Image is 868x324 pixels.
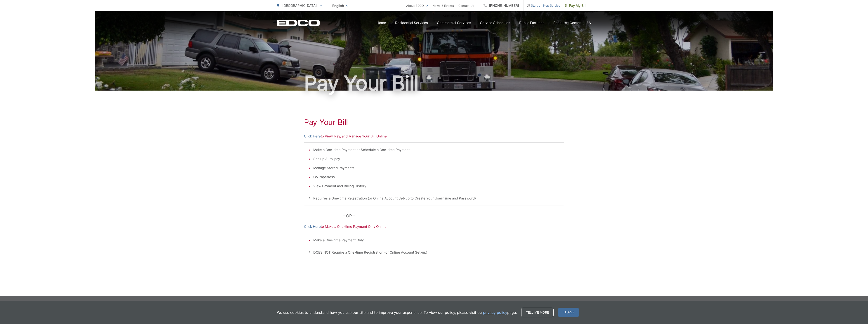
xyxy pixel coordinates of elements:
a: privacy policy [483,310,507,315]
a: Commercial Services [437,20,471,26]
p: We use cookies to understand how you use our site and to improve your experience. To view our pol... [277,310,517,315]
a: Tell me more [521,308,554,317]
a: Resource Center [553,20,581,26]
li: Make a One-time Payment or Schedule a One-time Payment [313,147,559,153]
span: English [329,2,352,10]
a: Home [377,20,386,26]
a: Click Here [304,134,321,139]
li: Go Paperless [313,174,559,180]
a: Service Schedules [480,20,510,26]
a: Click Here [304,224,321,229]
span: I agree [558,308,579,317]
p: to Make a One-time Payment Only Online [304,224,564,229]
h1: Pay Your Bill [277,72,591,95]
li: View Payment and Billing History [313,183,559,189]
li: Set-up Auto-pay [313,156,559,162]
p: * DOES NOT Require a One-time Registration (or Online Account Set-up) [309,250,559,255]
h1: Pay Your Bill [304,118,564,127]
a: Contact Us [458,3,474,8]
a: News & Events [432,3,454,8]
a: EDCD logo. Return to the homepage. [277,20,320,26]
p: to View, Pay, and Manage Your Bill Online [304,134,564,139]
a: About EDCO [406,3,428,8]
a: Residential Services [395,20,428,26]
span: [GEOGRAPHIC_DATA] [282,3,317,8]
a: Public Facilities [519,20,544,26]
p: - OR - [343,213,564,219]
p: * Requires a One-time Registration (or Online Account Set-up to Create Your Username and Password) [309,196,559,201]
li: Manage Stored Payments [313,165,559,171]
span: Pay My Bill [565,3,586,8]
li: Make a One-time Payment Only [313,238,559,243]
